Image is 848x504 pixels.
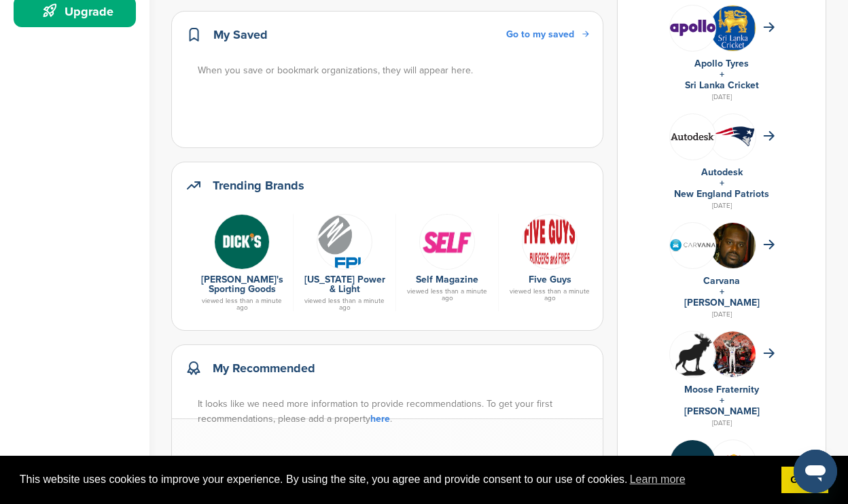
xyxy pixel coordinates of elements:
div: [DATE] [631,200,812,212]
a: dismiss cookie message [781,467,828,494]
a: Autodesk [701,166,743,178]
img: Eowf0nlc 400x400 [670,440,715,486]
a: Open uri20141112 50798 u4a5mm [403,214,491,268]
img: 3bs1dc4c 400x400 [710,331,756,377]
a: + [720,177,724,189]
img: Aiv43rud 400x400 [214,214,270,270]
img: Data?1415811651 [710,126,756,147]
a: Fpl [300,214,389,268]
a: [PERSON_NAME] [684,406,760,417]
div: [DATE] [631,308,812,321]
div: It looks like we need more information to provide recommendations. To get your first recommendati... [198,397,590,427]
a: Moose Fraternity [684,384,759,395]
a: [US_STATE] Power & Light [304,274,385,295]
a: learn more about cookies [628,469,688,490]
a: [PERSON_NAME]'s Sporting Goods [201,274,283,295]
img: Carvana logo [670,239,715,251]
div: [DATE] [631,91,812,103]
img: Data [670,132,715,141]
a: here [370,413,390,425]
span: Go to my saved [506,29,574,40]
a: + [720,286,724,298]
img: Shaquille o'neal in 2011 (cropped) [710,223,756,276]
a: Carvana [703,275,740,287]
span: This website uses cookies to improve your experience. By using the site, you agree and provide co... [20,469,771,490]
a: [PERSON_NAME] [684,297,760,308]
img: Data [670,20,715,36]
a: Aiv43rud 400x400 [198,214,286,268]
div: viewed less than a minute ago [506,288,594,302]
img: Fpl [317,214,372,270]
a: New England Patriots [674,188,769,200]
a: + [720,395,724,406]
img: Open uri20141112 50798 u4a5mm [419,214,475,270]
a: Five Guys [529,274,571,285]
img: Five guys logo.svg [522,214,578,270]
div: viewed less than a minute ago [403,288,491,302]
a: + [720,69,724,80]
div: [DATE] [631,417,812,429]
h2: My Saved [213,25,268,44]
h2: My Recommended [213,359,315,378]
div: viewed less than a minute ago [198,298,286,311]
a: Apollo Tyres [694,58,749,69]
h2: Trending Brands [213,176,304,195]
div: When you save or bookmark organizations, they will appear here. [198,63,590,78]
a: Five guys logo.svg [506,214,594,268]
a: Sri Lanka Cricket [685,79,759,91]
div: viewed less than a minute ago [300,298,389,311]
img: Hjwwegho 400x400 [670,331,715,377]
img: Data?1415811735 [710,454,756,471]
img: Open uri20141112 64162 1b628ae?1415808232 [710,5,756,51]
iframe: Button to launch messaging window [794,450,837,493]
a: Go to my saved [506,27,589,42]
a: Self Magazine [416,274,478,285]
